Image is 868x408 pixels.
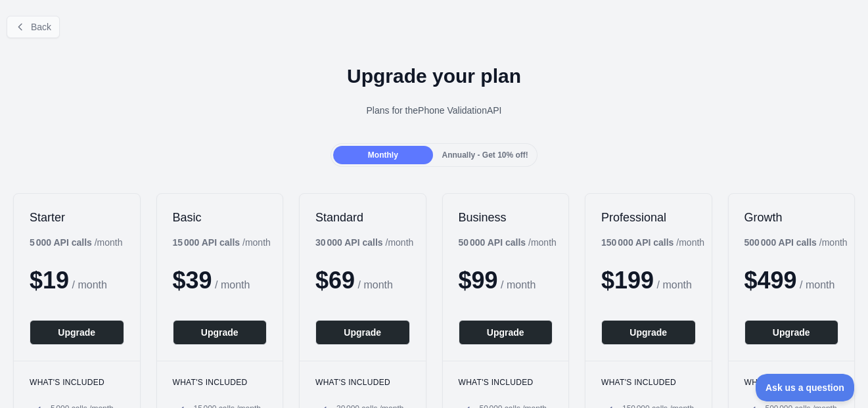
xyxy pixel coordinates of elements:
span: $ 99 [459,267,498,294]
div: / month [601,236,704,249]
span: $ 69 [315,267,355,294]
b: 30 000 API calls [315,237,383,248]
b: 500 000 API calls [744,237,817,248]
h2: Growth [744,210,839,225]
div: / month [744,236,848,249]
div: / month [315,236,413,249]
h2: Professional [601,210,696,225]
iframe: Toggle Customer Support [756,374,855,401]
h2: Business [459,210,553,225]
div: / month [459,236,557,249]
h2: Standard [315,210,410,225]
b: 50 000 API calls [459,237,526,248]
b: 150 000 API calls [601,237,674,248]
span: $ 499 [744,267,797,294]
span: $ 199 [601,267,654,294]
